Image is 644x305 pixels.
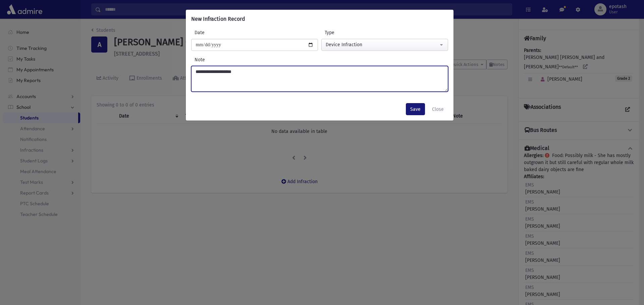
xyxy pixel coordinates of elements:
[321,39,448,51] button: Device Infraction
[326,41,438,48] div: Device Infraction
[428,103,448,115] button: Close
[191,15,245,23] h6: New Infraction Record
[406,103,425,115] button: Save
[321,29,385,36] label: Type
[191,56,448,63] label: Note
[191,29,255,36] label: Date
